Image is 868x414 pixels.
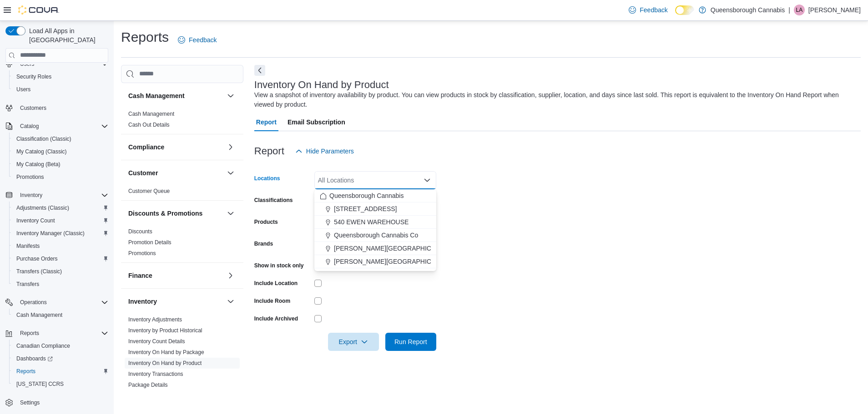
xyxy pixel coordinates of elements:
[2,327,112,340] button: Reports
[254,175,280,182] label: Locations
[128,271,152,280] h3: Finance
[13,228,108,239] span: Inventory Manager (Classic)
[328,333,379,351] button: Export
[16,297,108,308] span: Operations
[128,188,170,194] a: Customer Queue
[20,104,46,112] span: Customers
[9,227,112,240] button: Inventory Manager (Classic)
[13,172,48,182] a: Promotions
[128,110,174,118] span: Cash Management
[16,59,108,69] span: Users
[20,192,42,199] span: Inventory
[121,226,243,262] div: Discounts & Promotions
[16,368,35,375] span: Reports
[9,378,112,390] button: [US_STATE] CCRS
[121,186,243,200] div: Customer
[225,296,236,307] button: Inventory
[128,297,157,306] h3: Inventory
[16,121,108,132] span: Catalog
[16,59,38,69] button: Users
[128,360,202,366] a: Inventory On Hand by Product
[128,327,202,334] a: Inventory by Product Historical
[254,146,284,157] h3: Report
[13,71,55,82] a: Security Roles
[13,353,56,364] a: Dashboards
[13,202,73,213] a: Adjustments (Classic)
[16,161,61,168] span: My Catalog (Beta)
[20,60,34,68] span: Users
[16,230,85,237] span: Inventory Manager (Classic)
[9,365,112,378] button: Reports
[254,90,856,109] div: View a snapshot of inventory availability by product. You can view products in stock by classific...
[20,330,39,337] span: Reports
[128,239,172,246] a: Promotion Details
[9,145,112,158] button: My Catalog (Classic)
[16,148,67,155] span: My Catalog (Classic)
[128,349,204,355] a: Inventory On Hand by Package
[9,309,112,321] button: Cash Management
[9,278,112,291] button: Transfers
[424,177,431,184] button: Close list of options
[292,142,358,160] button: Hide Parameters
[128,349,204,356] span: Inventory On Hand by Package
[16,355,53,362] span: Dashboards
[13,133,108,144] span: Classification (Classic)
[9,83,112,96] button: Users
[13,215,108,226] span: Inventory Count
[20,123,39,130] span: Catalog
[13,146,71,157] a: My Catalog (Classic)
[13,340,74,351] a: Canadian Compliance
[314,202,436,216] button: [STREET_ADDRESS]
[9,202,112,214] button: Adjustments (Classic)
[314,189,436,268] div: Choose from the following options
[13,366,39,377] a: Reports
[794,5,805,15] div: Lulu Anastacio
[16,255,58,262] span: Purchase Orders
[225,270,236,281] button: Finance
[128,370,183,378] span: Inventory Transactions
[16,204,69,212] span: Adjustments (Classic)
[333,333,373,351] span: Export
[128,91,185,100] h3: Cash Management
[128,382,168,388] a: Package Details
[13,253,61,264] a: Purchase Orders
[128,168,223,177] button: Customer
[189,35,217,44] span: Feedback
[13,340,108,351] span: Canadian Compliance
[254,218,278,226] label: Products
[329,191,404,200] span: Queensborough Cannabis
[13,266,108,277] span: Transfers (Classic)
[16,73,51,80] span: Security Roles
[16,103,50,113] a: Customers
[16,102,108,113] span: Customers
[16,242,40,250] span: Manifests
[128,239,172,246] span: Promotion Details
[225,142,236,153] button: Compliance
[288,113,345,131] span: Email Subscription
[16,268,62,275] span: Transfers (Classic)
[128,392,168,399] span: Package History
[16,281,39,288] span: Transfers
[25,26,108,44] span: Load All Apps in [GEOGRAPHIC_DATA]
[16,397,43,408] a: Settings
[13,379,108,389] span: Washington CCRS
[334,204,397,213] span: [STREET_ADDRESS]
[16,86,30,93] span: Users
[256,113,277,131] span: Report
[121,28,169,46] h1: Reports
[9,352,112,365] a: Dashboards
[13,202,108,213] span: Adjustments (Classic)
[128,209,223,218] button: Discounts & Promotions
[625,1,671,19] a: Feedback
[314,216,436,229] button: 540 EWEN WAREHOUSE
[16,190,108,201] span: Inventory
[13,71,108,82] span: Security Roles
[16,217,55,224] span: Inventory Count
[16,380,64,388] span: [US_STATE] CCRS
[640,5,667,15] span: Feedback
[13,146,108,157] span: My Catalog (Classic)
[128,209,202,218] h3: Discounts & Promotions
[128,316,182,323] span: Inventory Adjustments
[254,65,265,76] button: Next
